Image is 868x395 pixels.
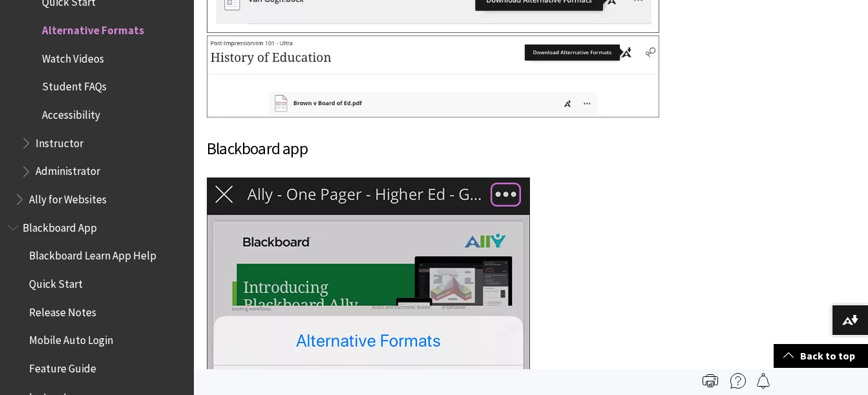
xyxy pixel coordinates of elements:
[29,273,83,290] span: Quick Start
[36,161,100,178] span: Administrator
[730,373,746,389] img: More help
[42,76,107,94] span: Student FAQs
[29,188,107,206] span: Ally for Websites
[756,373,771,389] img: Follow this page
[29,301,96,319] span: Release Notes
[29,330,113,347] span: Mobile Auto Login
[42,104,100,121] span: Accessibility
[207,35,659,117] img: The Download Alternate Formats button appears as a letter A
[29,358,96,375] span: Feature Guide
[703,373,718,389] img: Print
[23,217,97,234] span: Blackboard App
[42,48,104,65] span: Watch Videos
[42,19,144,37] span: Alternative Formats
[207,137,659,161] h3: Blackboard app
[29,245,156,263] span: Blackboard Learn App Help
[774,344,868,368] a: Back to top
[36,132,83,150] span: Instructor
